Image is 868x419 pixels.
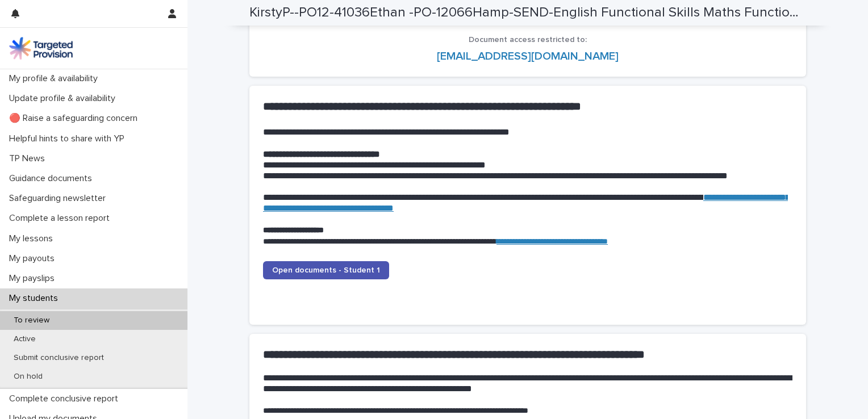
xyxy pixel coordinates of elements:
p: 🔴 Raise a safeguarding concern [5,113,147,124]
p: My payouts [5,253,64,264]
a: [EMAIL_ADDRESS][DOMAIN_NAME] [437,51,619,62]
p: Complete a lesson report [5,213,119,224]
a: Open documents - Student 1 [263,261,389,279]
img: M5nRWzHhSzIhMunXDL62 [9,37,73,60]
p: Guidance documents [5,173,101,184]
p: Update profile & availability [5,93,124,104]
p: Complete conclusive report [5,393,127,404]
p: My students [5,293,67,304]
p: To review [5,316,59,325]
p: On hold [5,372,52,382]
p: My profile & availability [5,73,107,84]
p: Helpful hints to share with YP [5,133,133,144]
p: My lessons [5,233,62,244]
p: My payslips [5,273,64,284]
p: Active [5,334,45,344]
p: Submit conclusive report [5,353,113,363]
span: Open documents - Student 1 [272,266,380,274]
h2: KirstyP--PO12-41036Ethan -PO-12066Hamp-SEND-English Functional Skills Maths Functional Skills-16359 [249,5,802,21]
p: TP News [5,153,54,164]
span: Document access restricted to: [469,36,587,44]
p: Safeguarding newsletter [5,193,115,204]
